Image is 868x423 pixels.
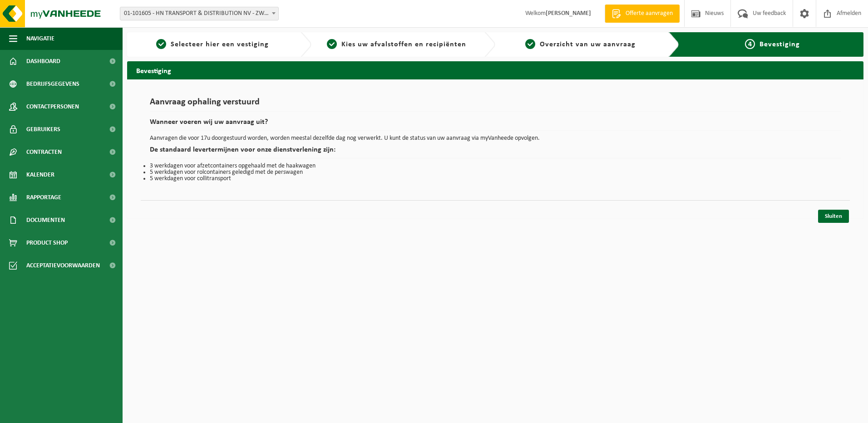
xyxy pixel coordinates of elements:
[132,39,293,50] a: 1Selecteer hier een vestiging
[525,39,535,49] span: 3
[500,39,661,50] a: 3Overzicht van uw aanvraag
[605,5,680,23] a: Offerte aanvragen
[26,118,60,141] span: Gebruikers
[120,7,278,20] span: 01-101605 - HN TRANSPORT & DISTRIBUTION NV - ZWIJNDRECHT
[623,9,675,18] span: Offerte aanvragen
[759,41,800,48] span: Bevestiging
[316,39,478,50] a: 2Kies uw afvalstoffen en recipiënten
[818,210,849,223] a: Sluiten
[341,41,466,48] span: Kies uw afvalstoffen en recipiënten
[26,163,54,186] span: Kalender
[327,39,337,49] span: 2
[150,176,841,182] li: 5 werkdagen voor collitransport
[26,27,54,50] span: Navigatie
[26,50,60,73] span: Dashboard
[127,61,863,79] h2: Bevestiging
[26,95,79,118] span: Contactpersonen
[540,41,636,48] span: Overzicht van uw aanvraag
[156,39,166,49] span: 1
[26,209,65,231] span: Documenten
[26,254,100,277] span: Acceptatievoorwaarden
[150,146,841,158] h2: De standaard levertermijnen voor onze dienstverlening zijn:
[26,231,68,254] span: Product Shop
[150,169,841,176] li: 5 werkdagen voor rolcontainers geledigd met de perswagen
[26,186,61,209] span: Rapportage
[150,135,841,142] p: Aanvragen die voor 17u doorgestuurd worden, worden meestal dezelfde dag nog verwerkt. U kunt de s...
[150,118,841,131] h2: Wanneer voeren wij uw aanvraag uit?
[120,7,279,20] span: 01-101605 - HN TRANSPORT & DISTRIBUTION NV - ZWIJNDRECHT
[546,10,591,17] strong: [PERSON_NAME]
[26,73,79,95] span: Bedrijfsgegevens
[150,98,841,112] h1: Aanvraag ophaling verstuurd
[171,41,269,48] span: Selecteer hier een vestiging
[26,141,62,163] span: Contracten
[745,39,755,49] span: 4
[150,163,841,169] li: 3 werkdagen voor afzetcontainers opgehaald met de haakwagen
